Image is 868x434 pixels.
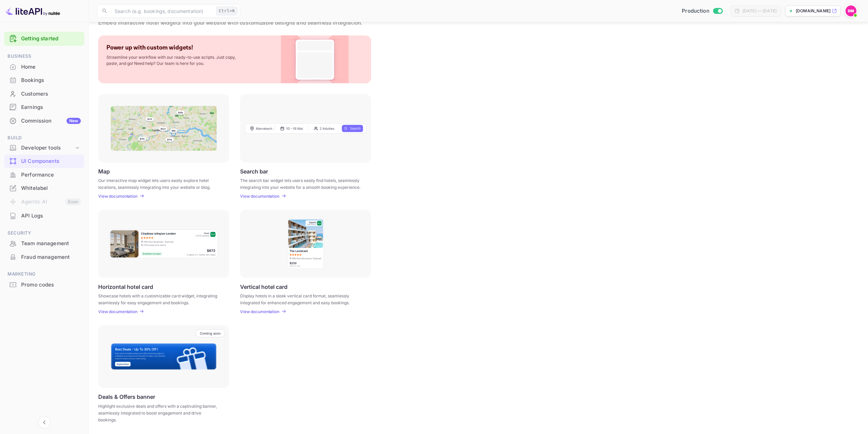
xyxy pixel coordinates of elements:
button: Collapse navigation [38,416,50,429]
p: Coming soon [200,331,221,335]
a: UI Components [4,155,84,167]
div: Fraud management [21,253,81,261]
div: Team management [21,240,81,248]
div: Switch to Sandbox mode [679,7,725,15]
p: Vertical hotel card [240,283,288,290]
input: Search (e.g. bookings, documentation) [111,4,214,18]
img: Dylan McLean [845,5,856,16]
div: Commission [21,117,81,125]
div: Home [21,63,81,71]
div: Whitelabel [21,184,81,192]
img: Search Frame [245,123,366,134]
p: Map [98,168,110,174]
a: View documentation [98,194,139,199]
div: Developer tools [4,142,84,154]
img: Banner Frame [111,343,217,370]
div: UI Components [21,157,81,165]
p: View documentation [98,194,137,199]
span: Marketing [4,270,84,278]
a: Home [4,60,84,73]
p: Highlight exclusive deals and offers with a captivating banner, seamlessly integrated to boost en... [98,403,221,423]
p: View documentation [240,309,279,314]
p: Embed interactive hotel widgets into your website with customizable designs and seamless integrat... [98,19,858,27]
p: Power up with custom widgets! [106,44,193,52]
a: View documentation [240,309,281,314]
img: LiteAPI logo [5,5,60,16]
div: API Logs [21,212,81,220]
div: Fraud management [4,251,84,264]
a: Getting started [21,35,81,43]
a: Team management [4,237,84,250]
div: Performance [4,168,84,182]
div: Earnings [21,103,81,111]
p: Our interactive map widget lets users easily explore hotel locations, seamlessly integrating into... [98,177,221,190]
div: New [67,118,81,124]
div: Team management [4,237,84,250]
p: Horizontal hotel card [98,283,153,290]
p: The search bar widget lets users easily find hotels, seamlessly integrating into your website for... [240,177,363,190]
a: Bookings [4,74,84,86]
div: Whitelabel [4,182,84,195]
a: Customers [4,87,84,100]
a: View documentation [240,194,281,199]
img: Vertical hotel card Frame [287,218,324,269]
a: API Logs [4,209,84,222]
div: Ctrl+K [216,6,237,15]
div: API Logs [4,209,84,223]
span: Build [4,134,84,142]
span: Security [4,229,84,237]
p: [DOMAIN_NAME] [796,8,830,14]
p: Deals & Offers banner [98,393,155,400]
p: Showcase hotels with a customizable card widget, integrating seamlessly for easy engagement and b... [98,293,221,305]
div: Getting started [4,32,84,46]
a: Earnings [4,101,84,113]
a: View documentation [98,309,139,314]
a: Performance [4,168,84,181]
a: Promo codes [4,278,84,291]
div: Home [4,60,84,74]
p: View documentation [240,194,279,199]
a: CommissionNew [4,114,84,127]
p: Display hotels in a sleek vertical card format, seamlessly integrated for enhanced engagement and... [240,293,363,305]
div: Promo codes [4,278,84,292]
p: Streamline your workflow with our ready-to-use scripts. Just copy, paste, and go! Need help? Our ... [106,54,243,67]
p: Search bar [240,168,268,174]
div: CommissionNew [4,114,84,128]
div: Bookings [21,76,81,84]
a: Whitelabel [4,182,84,194]
span: Business [4,53,84,60]
a: Fraud management [4,251,84,263]
img: Map Frame [111,106,217,151]
p: View documentation [98,309,137,314]
img: Custom Widget PNG [287,36,342,83]
div: Customers [21,90,81,98]
div: [DATE] — [DATE] [742,8,777,14]
img: Horizontal hotel card Frame [109,229,219,259]
div: Promo codes [21,281,81,289]
div: Developer tools [21,144,74,152]
span: Production [682,7,709,15]
div: Performance [21,171,81,179]
div: Earnings [4,101,84,114]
